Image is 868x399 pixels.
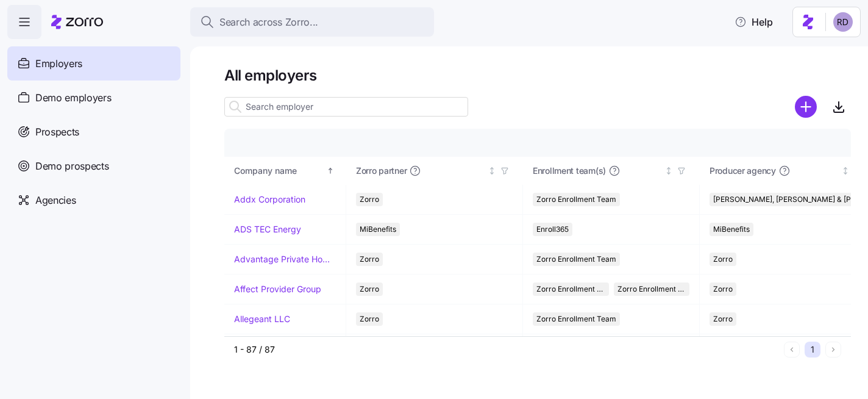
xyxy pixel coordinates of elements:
[7,81,180,115] a: Demo employers
[725,10,783,34] button: Help
[234,313,290,325] a: Allegeant LLC
[7,183,180,217] a: Agencies
[35,193,76,208] span: Agencies
[536,312,616,326] span: Zorro Enrollment Team
[536,282,605,296] span: Zorro Enrollment Team
[234,283,321,295] a: Affect Provider Group
[234,164,324,178] div: Company name
[360,253,379,266] span: Zorro
[533,165,606,177] span: Enrollment team(s)
[326,167,335,175] div: Sorted ascending
[360,193,379,206] span: Zorro
[536,223,569,236] span: Enroll365
[346,157,523,185] th: Zorro partnerNot sorted
[234,343,779,356] div: 1 - 87 / 87
[841,167,850,175] div: Not sorted
[523,157,700,185] th: Enrollment team(s)Not sorted
[360,282,379,296] span: Zorro
[360,223,396,236] span: MiBenefits
[224,97,468,117] input: Search employer
[35,159,109,174] span: Demo prospects
[536,193,616,206] span: Zorro Enrollment Team
[833,12,853,32] img: 6d862e07fa9c5eedf81a4422c42283ac
[356,165,407,177] span: Zorro partner
[224,66,851,85] h1: All employers
[234,223,301,235] a: ADS TEC Energy
[35,124,79,140] span: Prospects
[713,253,733,266] span: Zorro
[617,282,686,296] span: Zorro Enrollment Experts
[7,149,180,183] a: Demo prospects
[190,7,434,37] button: Search across Zorro...
[7,115,180,149] a: Prospects
[219,15,318,30] span: Search across Zorro...
[710,165,776,177] span: Producer agency
[664,167,673,175] div: Not sorted
[713,223,750,236] span: MiBenefits
[35,90,112,106] span: Demo employers
[234,193,305,206] a: Addx Corporation
[35,56,82,71] span: Employers
[7,46,180,81] a: Employers
[805,342,820,358] button: 1
[825,342,841,358] button: Next page
[234,253,336,265] a: Advantage Private Home Care
[713,312,733,326] span: Zorro
[784,342,800,358] button: Previous page
[360,312,379,326] span: Zorro
[795,96,817,118] svg: add icon
[713,282,733,296] span: Zorro
[488,167,496,175] div: Not sorted
[735,15,773,29] span: Help
[536,253,616,266] span: Zorro Enrollment Team
[224,157,346,185] th: Company nameSorted ascending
